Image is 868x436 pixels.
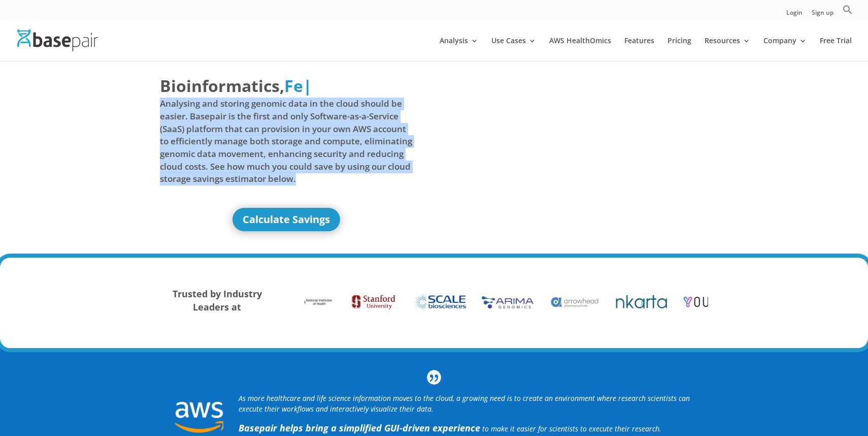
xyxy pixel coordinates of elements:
span: Fe [284,75,303,97]
i: As more healthcare and life science information moves to the cloud, a growing need is to create a... [239,393,690,414]
iframe: Drift Widget Chat Controller [817,385,856,424]
svg: Search [843,5,853,15]
a: Search Icon Link [843,5,853,20]
strong: Trusted by Industry Leaders at [173,288,262,313]
span: Analysing and storing genomic data in the cloud should be easier. Basepair is the first and only ... [160,98,413,185]
a: Calculate Savings [232,208,340,231]
a: Use Cases [491,37,536,61]
a: Pricing [667,37,691,61]
span: Bioinformatics, [160,74,284,98]
iframe: Basepair - NGS Analysis Simplified [442,74,694,216]
img: Basepair [17,29,98,51]
span: to make it easier for scientists to execute their research. [482,424,661,433]
span: | [303,75,312,97]
a: Free Trial [820,37,852,61]
a: Company [763,37,807,61]
a: Sign up [812,10,833,20]
a: Analysis [440,37,478,61]
a: Features [624,37,654,61]
a: Login [786,10,803,20]
strong: Basepair helps bring a simplified GUI-driven experience [239,422,480,434]
a: AWS HealthOmics [549,37,611,61]
a: Resources [705,37,750,61]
